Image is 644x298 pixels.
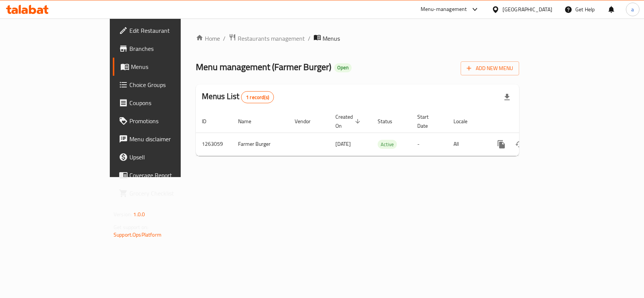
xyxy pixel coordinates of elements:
[232,133,289,156] td: Farmer Burger
[498,88,516,106] div: Export file
[202,91,274,103] h2: Menus List
[129,44,211,53] span: Branches
[447,133,486,156] td: All
[335,139,351,149] span: [DATE]
[378,140,397,149] span: Active
[417,112,438,130] span: Start Date
[113,166,217,184] a: Coverage Report
[113,130,217,148] a: Menu disclaimer
[129,26,211,35] span: Edit Restaurant
[378,140,397,149] div: Active
[421,5,467,14] div: Menu-management
[486,110,571,133] th: Actions
[378,117,402,126] span: Status
[129,153,211,162] span: Upsell
[241,91,274,103] div: Total records count
[113,76,217,94] a: Choice Groups
[453,117,477,126] span: Locale
[308,34,310,43] li: /
[196,110,571,156] table: enhanced table
[113,58,217,76] a: Menus
[196,34,519,43] nav: breadcrumb
[113,94,217,112] a: Coupons
[323,34,340,43] span: Menus
[196,58,331,75] span: Menu management ( Farmer Burger )
[510,135,529,153] button: Change Status
[241,94,274,101] span: 1 record(s)
[129,80,211,89] span: Choice Groups
[631,5,634,14] span: a
[503,5,552,14] div: [GEOGRAPHIC_DATA]
[334,64,352,71] span: Open
[129,134,211,144] span: Menu disclaimer
[202,117,216,126] span: ID
[129,116,211,125] span: Promotions
[129,171,211,180] span: Coverage Report
[467,64,513,73] span: Add New Menu
[114,209,132,219] span: Version:
[113,21,217,40] a: Edit Restaurant
[334,63,352,72] div: Open
[133,209,145,219] span: 1.0.0
[411,133,447,156] td: -
[114,230,161,240] a: Support.OpsPlatform
[238,117,261,126] span: Name
[129,189,211,198] span: Grocery Checklist
[114,222,148,232] span: Get support on:
[113,40,217,58] a: Branches
[223,34,226,43] li: /
[131,62,211,71] span: Menus
[113,148,217,166] a: Upsell
[295,117,320,126] span: Vendor
[113,184,217,202] a: Grocery Checklist
[335,112,363,130] span: Created On
[113,112,217,130] a: Promotions
[129,98,211,107] span: Coupons
[461,61,519,75] button: Add New Menu
[229,34,305,43] a: Restaurants management
[238,34,305,43] span: Restaurants management
[492,135,510,153] button: more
